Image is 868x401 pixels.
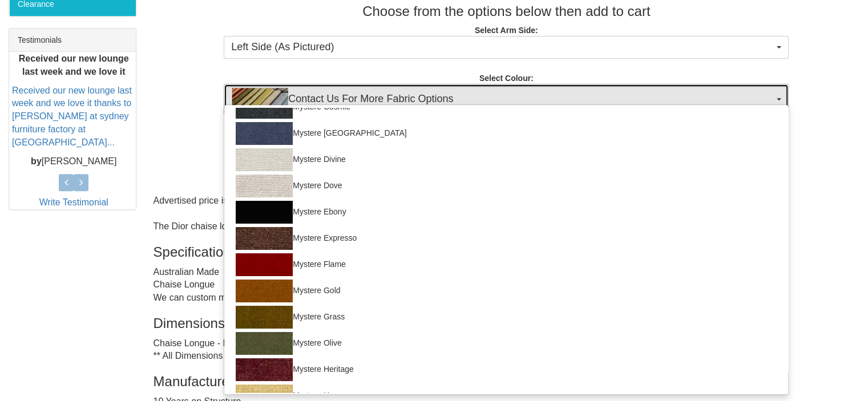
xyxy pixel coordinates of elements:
[236,201,293,224] img: Mystere Ebony
[231,88,774,111] span: Contact Us For More Fabric Options
[224,252,788,278] a: Mystere Flame
[12,155,136,168] p: [PERSON_NAME]
[236,253,293,276] img: Mystere Flame
[19,54,129,76] b: Received our new lounge last week and we love it
[224,278,788,304] a: Mystere Gold
[224,36,789,59] button: Left Side (As Pictured)
[236,148,293,171] img: Mystere Divine
[236,306,293,329] img: Mystere Grass
[224,173,788,199] a: Mystere Dove
[236,280,293,302] img: Mystere Gold
[224,84,789,115] button: Contact Us For More Fabric OptionsContact Us For More Fabric Options
[236,175,293,197] img: Mystere Dove
[236,358,293,381] img: Mystere Heritage
[475,26,538,35] strong: Select Arm Side:
[12,85,132,147] a: Received our new lounge last week and we love it thanks to [PERSON_NAME] at sydney furniture fact...
[224,147,788,173] a: Mystere Divine
[236,332,293,355] img: Mystere Olive
[224,225,788,252] a: Mystere Expresso
[39,197,108,207] a: Write Testimonial
[231,40,774,55] span: Left Side (As Pictured)
[224,120,788,147] a: Mystere [GEOGRAPHIC_DATA]
[231,88,288,111] img: Contact Us For More Fabric Options
[224,304,788,330] a: Mystere Grass
[479,74,534,83] strong: Select Colour:
[154,374,860,389] h3: Manufacturers Warranty:
[224,357,788,383] a: Mystere Heritage
[154,4,860,19] h3: Choose from the options below then add to cart
[154,245,860,260] h3: Specifications
[31,156,42,165] b: by
[236,227,293,250] img: Mystere Expresso
[236,122,293,145] img: Mystere Delft
[154,316,860,331] h3: Dimensions:
[224,330,788,357] a: Mystere Olive
[224,199,788,225] a: Mystere Ebony
[9,29,136,52] div: Testimonials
